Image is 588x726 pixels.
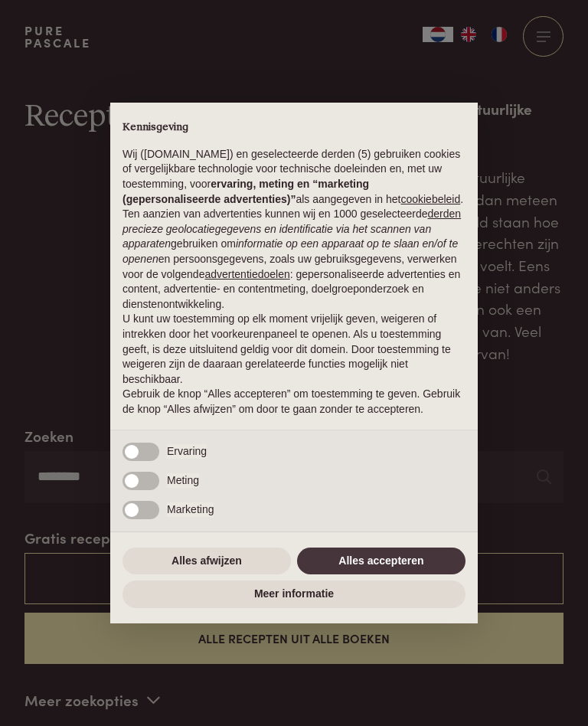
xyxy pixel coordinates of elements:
button: Alles accepteren [297,548,465,575]
p: U kunt uw toestemming op elk moment vrijelijk geven, weigeren of intrekken door het voorkeurenpan... [122,312,465,387]
p: Wij ([DOMAIN_NAME]) en geselecteerde derden (5) gebruiken cookies of vergelijkbare technologie vo... [122,147,465,207]
p: Ten aanzien van advertenties kunnen wij en 1000 geselecteerde gebruiken om en persoonsgegevens, z... [122,207,465,312]
a: cookiebeleid [400,193,460,205]
p: Gebruik de knop “Alles accepteren” om toestemming te geven. Gebruik de knop “Alles afwijzen” om d... [122,387,465,417]
span: Meting [167,473,199,489]
em: precieze geolocatiegegevens en identificatie via het scannen van apparaten [122,223,431,250]
button: Alles afwijzen [122,548,291,575]
strong: ervaring, meting en “marketing (gepersonaliseerde advertenties)” [122,178,369,205]
button: advertentiedoelen [204,267,289,283]
h2: Kennisgeving [122,121,465,135]
span: Ervaring [167,444,207,459]
button: derden [428,207,462,222]
button: Meer informatie [122,580,465,608]
span: Marketing [167,502,214,518]
em: informatie op een apparaat op te slaan en/of te openen [122,237,458,265]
